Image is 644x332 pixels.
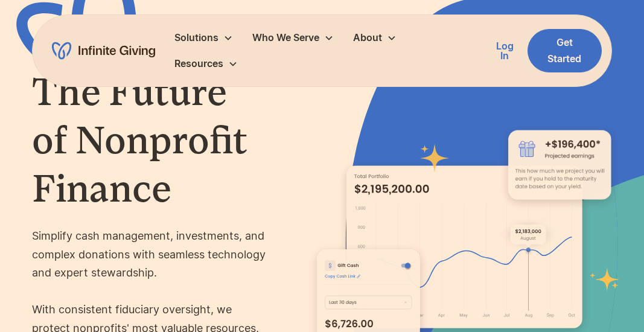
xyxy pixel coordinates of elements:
[52,41,155,60] a: home
[353,30,382,46] div: About
[174,56,223,72] div: Resources
[492,41,518,60] div: Log In
[174,30,218,46] div: Solutions
[346,165,582,328] img: nonprofit donation platform
[243,25,343,51] div: Who We Serve
[528,29,602,72] a: Get Started
[252,30,319,46] div: Who We Serve
[590,268,619,291] img: fundraising star
[32,68,268,212] h1: The Future of Nonprofit Finance
[165,51,247,77] div: Resources
[343,25,406,51] div: About
[165,25,243,51] div: Solutions
[492,39,518,63] a: Log In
